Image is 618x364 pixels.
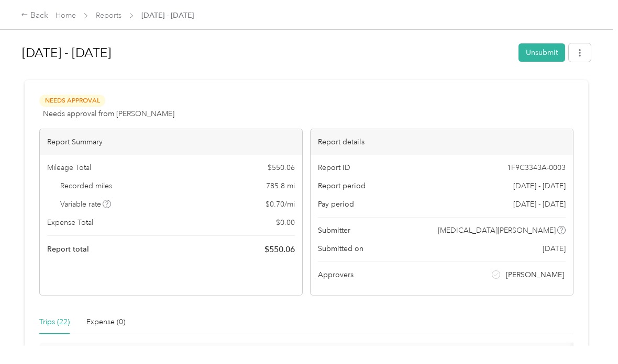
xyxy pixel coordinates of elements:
span: Mileage Total [47,162,91,173]
span: Pay period [318,199,354,210]
span: Variable rate [60,199,112,210]
span: Report ID [318,162,350,173]
div: Report details [311,129,573,155]
span: $ 0.70 / mi [266,199,295,210]
div: Report Summary [40,129,302,155]
span: $ 550.06 [268,162,295,173]
span: [DATE] - [DATE] [141,10,194,21]
div: Trips (22) [39,316,70,328]
span: [DATE] - [DATE] [513,199,566,210]
span: [DATE] [543,243,566,254]
span: [PERSON_NAME] [506,269,564,280]
a: Reports [96,11,122,20]
span: Expense Total [47,217,93,228]
span: Report total [47,244,89,255]
a: Home [56,11,76,20]
iframe: Everlance-gr Chat Button Frame [559,305,618,364]
span: [MEDICAL_DATA][PERSON_NAME] [438,225,556,236]
span: Report period [318,180,366,191]
span: Needs Approval [39,95,105,107]
span: $ 550.06 [264,243,295,256]
div: Back [21,9,48,22]
span: $ 0.00 [276,217,295,228]
span: Submitter [318,225,350,236]
span: 1F9C3343A-0003 [507,162,566,173]
span: Submitted on [318,243,363,254]
span: Recorded miles [60,180,112,191]
span: [DATE] - [DATE] [513,180,566,191]
button: Unsubmit [518,43,565,62]
span: 785.8 mi [266,180,295,191]
span: Needs approval from [PERSON_NAME] [43,108,174,119]
h1: Sep 1 - 30, 2025 [22,40,511,65]
div: Expense (0) [86,316,125,328]
span: Approvers [318,269,354,280]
